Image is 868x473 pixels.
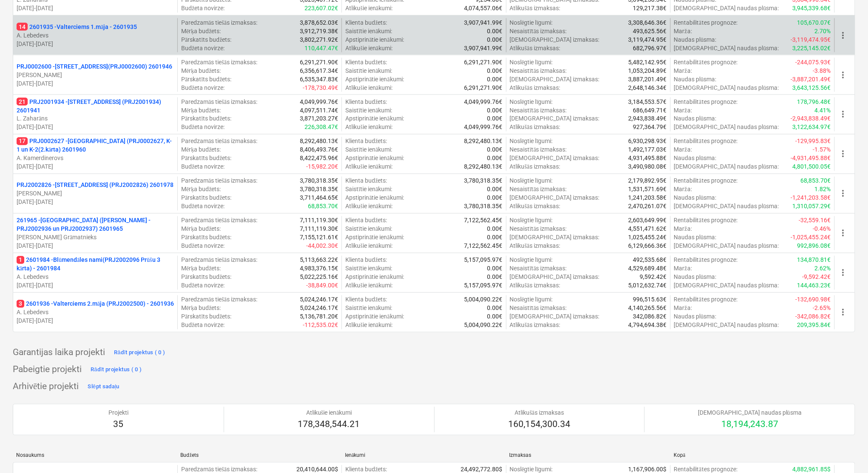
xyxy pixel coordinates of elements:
[300,18,338,27] p: 3,878,652.03€
[796,295,831,304] p: -132,690.98€
[487,185,503,194] p: 0.00€
[85,380,122,394] button: Slēpt sadaļu
[17,138,28,145] span: 17
[629,97,667,106] p: 3,184,553.57€
[629,83,667,92] p: 2,648,146.34€
[510,123,561,132] p: Atlikušās izmaksas :
[345,242,393,250] p: Atlikušie ienākumi :
[181,273,231,281] p: Pārskatīts budžets :
[838,109,848,120] span: more_vert
[300,97,338,106] p: 4,049,999.76€
[791,115,831,123] p: -2,943,838.49€
[464,137,503,146] p: 8,292,480.13€
[674,202,779,211] p: [DEMOGRAPHIC_DATA] naudas plūsma :
[464,4,503,12] p: 4,074,557.06€
[88,363,144,377] button: Rādīt projektus ( 0 )
[487,35,503,44] p: 0.00€
[345,18,387,27] p: Klienta budžets :
[510,44,561,52] p: Atlikušās izmaksas :
[629,281,667,290] p: 5,012,632.74€
[629,58,667,66] p: 5,482,142.95€
[181,75,231,83] p: Pārskatīts budžets :
[345,177,387,185] p: Klienta budžets :
[17,23,28,31] span: 14
[799,216,831,225] p: -32,559.16€
[300,115,338,123] p: 3,871,203.27€
[345,106,392,115] p: Saistītie ienākumi :
[674,154,717,163] p: Naudas plūsma :
[17,4,174,12] p: [DATE] - [DATE]
[796,58,831,66] p: -244,075.93€
[838,30,848,40] span: more_vert
[674,58,737,66] p: Rentabilitātes prognoze :
[793,163,831,171] p: 4,801,500.05€
[464,216,503,225] p: 7,122,562.45€
[793,202,831,211] p: 1,310,057.29€
[17,137,174,171] div: 17PRJ0002627 -[GEOGRAPHIC_DATA] (PRJ0002627, K-1 un K-2(2.kārta) 2601960A. Kamerdinerovs[DATE]-[D...
[181,256,257,264] p: Paredzamās tiešās izmaksas :
[17,273,174,281] p: A. Lebedevs
[181,4,225,12] p: Budžeta novirze :
[17,23,137,31] p: 2601935 - Valterciems 1.māja - 2601935
[674,225,692,233] p: Marža :
[300,106,338,115] p: 4,097,511.74€
[181,216,257,225] p: Paredzamās tiešās izmaksas :
[345,264,392,273] p: Saistītie ienākumi :
[838,307,848,318] span: more_vert
[17,62,172,71] p: PRJ0002600 - [STREET_ADDRESS](PRJ0002600) 2601946
[640,273,667,281] p: 9,592.42€
[300,264,338,273] p: 4,983,376.15€
[629,225,667,233] p: 4,551,471.62€
[791,75,831,83] p: -3,887,201.49€
[633,295,667,304] p: 996,515.63€
[345,202,393,211] p: Atlikušie ienākumi :
[629,202,667,211] p: 2,470,261.07€
[300,154,338,163] p: 8,422,475.96€
[633,4,667,12] p: 129,217.38€
[629,146,667,154] p: 1,492,177.03€
[112,346,168,360] button: Rādīt projektus ( 0 )
[487,225,503,233] p: 0.00€
[674,83,779,92] p: [DEMOGRAPHIC_DATA] naudas plūsma :
[487,194,503,202] p: 0.00€
[17,216,174,250] div: 261965 -[GEOGRAPHIC_DATA] ([PERSON_NAME] - PRJ2002936 un PRJ2002937) 2601965[PERSON_NAME] Grāmatn...
[674,177,737,185] p: Rentabilitātes prognoze :
[17,256,174,290] div: 12601984 -Blūmendāles nami(PRJ2002096 Prūšu 3 kārta) - 2601984A. Lebedevs[DATE]-[DATE]
[796,137,831,146] p: -129,995.83€
[345,123,393,132] p: Atlikušie ienākumi :
[345,256,387,264] p: Klienta budžets :
[181,35,231,44] p: Pārskatīts budžets :
[181,18,257,27] p: Paredzamās tiešās izmaksas :
[510,185,567,194] p: Nesaistītās izmaksas :
[17,300,24,308] span: 3
[674,242,779,250] p: [DEMOGRAPHIC_DATA] naudas plūsma :
[487,75,503,83] p: 0.00€
[797,256,831,264] p: 134,870.81€
[181,97,257,106] p: Paredzamās tiešās izmaksas :
[464,18,503,27] p: 3,907,941.99€
[17,216,174,233] p: 261965 - [GEOGRAPHIC_DATA] ([PERSON_NAME] - PRJ2002936 un PRJ2002937) 2601965
[510,177,553,185] p: Noslēgtie līgumi :
[629,233,667,242] p: 1,025,455.24€
[345,295,387,304] p: Klienta budžets :
[181,137,257,146] p: Paredzamās tiešās izmaksas :
[345,163,393,171] p: Atlikušie ienākumi :
[674,137,737,146] p: Rentabilitātes prognoze :
[487,233,503,242] p: 0.00€
[674,27,692,35] p: Marža :
[464,177,503,185] p: 3,780,318.35€
[838,228,848,238] span: more_vert
[308,202,338,211] p: 68,853.70€
[674,115,717,123] p: Naudas plūsma :
[510,242,561,250] p: Atlikušās izmaksas :
[300,146,338,154] p: 8,406,493.76€
[17,233,174,242] p: [PERSON_NAME] Grāmatnieks
[17,115,174,123] p: L. Zaharāns
[793,123,831,132] p: 3,122,634.97€
[510,27,567,35] p: Nesaistītās izmaksas :
[487,106,503,115] p: 0.00€
[510,83,561,92] p: Atlikušās izmaksas :
[464,44,503,52] p: 3,907,941.99€
[487,273,503,281] p: 0.00€
[487,154,503,163] p: 0.00€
